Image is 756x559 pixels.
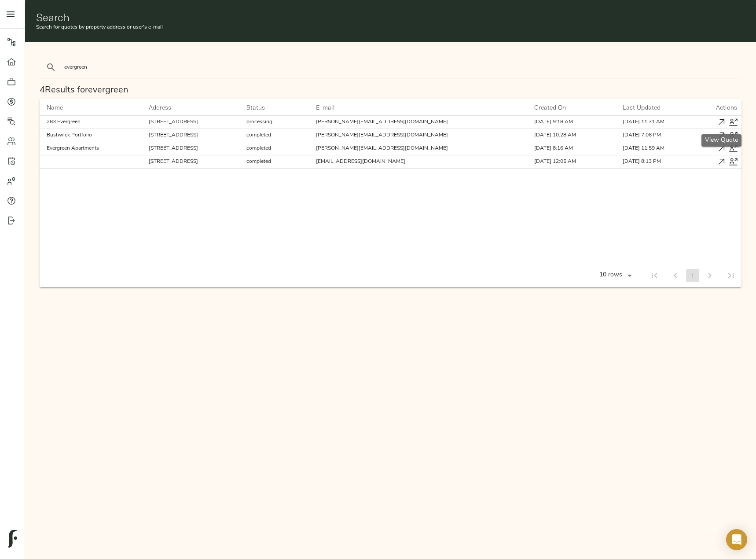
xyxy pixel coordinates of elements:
[616,115,713,129] td: [DATE] 11:31 AM
[36,23,745,31] p: Search for quotes by property address or user's e-mail
[40,85,741,96] h3: 4 Results for evergreen
[239,115,309,129] td: processing
[239,142,309,155] td: completed
[36,11,745,23] h1: Search
[597,272,624,279] div: 10 rows
[47,102,74,113] span: Name
[64,61,214,73] input: search
[47,102,63,113] div: Name
[594,269,635,282] div: 10 rows
[616,129,713,142] td: [DATE] 7:06 PM
[727,129,739,141] button: View User
[716,129,727,141] button: View Quote
[239,155,309,169] td: completed
[699,271,720,279] span: Next Page
[40,142,142,155] td: Evergreen Apartments
[309,115,527,129] td: [PERSON_NAME][EMAIL_ADDRESS][DOMAIN_NAME]
[246,102,265,113] div: Status
[527,115,616,129] td: [DATE] 9:18 AM
[40,115,142,129] td: 283 Evergreen
[720,271,741,279] span: Last Page
[142,129,239,142] td: [STREET_ADDRESS]
[716,156,727,168] button: View Quote
[149,102,183,113] span: Address
[309,155,527,169] td: [EMAIL_ADDRESS][DOMAIN_NAME]
[309,129,527,142] td: [PERSON_NAME][EMAIL_ADDRESS][DOMAIN_NAME]
[644,271,665,279] span: First Page
[316,102,335,113] div: E-mail
[726,529,747,550] div: Open Intercom Messenger
[534,102,577,113] span: Created On
[534,102,566,113] div: Created On
[527,129,616,142] td: [DATE] 10:28 AM
[727,116,739,128] button: View User
[246,102,276,113] span: Status
[616,142,713,155] td: [DATE] 11:59 AM
[142,115,239,129] td: [STREET_ADDRESS]
[727,143,739,154] button: View User
[142,155,239,169] td: [STREET_ADDRESS]
[41,58,61,77] button: search
[316,102,346,113] span: E-mail
[142,142,239,155] td: [STREET_ADDRESS]
[40,129,142,142] td: Bushwick Portfolio
[527,142,616,155] td: [DATE] 8:16 AM
[527,155,616,169] td: [DATE] 12:05 AM
[149,102,171,113] div: Address
[665,271,686,279] span: Previous Page
[239,129,309,142] td: completed
[309,142,527,155] td: [PERSON_NAME][EMAIL_ADDRESS][DOMAIN_NAME]
[727,156,739,168] button: View User
[623,102,661,113] div: Last Updated
[716,143,727,154] button: View Quote
[623,102,672,113] span: Last Updated
[616,155,713,169] td: [DATE] 8:13 PM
